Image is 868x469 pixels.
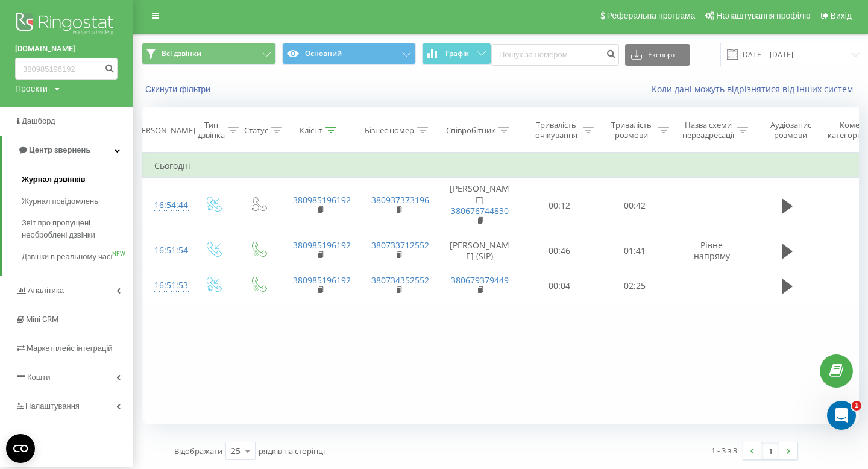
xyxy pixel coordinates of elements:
td: 00:42 [597,178,673,233]
span: Дзвінки в реальному часі [22,251,112,263]
a: 380679379449 [451,274,509,286]
a: Журнал повідомлень [22,190,133,212]
td: [PERSON_NAME] (SIP) [438,233,522,268]
div: Тривалість очікування [532,120,580,140]
a: [DOMAIN_NAME] [15,43,118,55]
span: Журнал дзвінків [22,174,86,186]
a: 380985196192 [293,274,351,286]
span: Звіт про пропущені необроблені дзвінки [22,217,127,241]
td: 01:41 [597,233,673,268]
a: Коли дані можуть відрізнятися вiд інших систем [652,83,859,95]
span: Кошти [27,373,50,382]
div: Тип дзвінка [198,120,225,140]
span: Центр звернень [29,145,90,154]
a: 1 [761,442,779,459]
td: 00:12 [522,178,597,233]
span: 1 [852,401,861,411]
a: 380985196192 [293,194,351,206]
a: Журнал дзвінків [22,169,133,190]
a: 380676744830 [451,205,509,216]
div: [PERSON_NAME] [134,125,195,136]
a: 380734352552 [371,274,429,286]
div: 1 - 3 з 3 [711,444,737,456]
button: Open CMP widget [6,434,35,463]
button: Всі дзвінки [142,43,276,65]
span: Налаштування [25,401,80,411]
span: Журнал повідомлень [22,195,98,207]
div: Назва схеми переадресації [682,120,734,140]
span: Графік [445,49,469,58]
div: Співробітник [446,125,495,136]
span: рядків на сторінці [259,445,325,456]
div: 16:51:54 [154,239,178,262]
input: Пошук за номером [491,44,619,66]
div: 16:54:44 [154,194,178,217]
td: Рівне напряму [673,233,751,268]
span: Mini CRM [26,315,58,324]
a: 380937373196 [371,194,429,206]
span: Вихід [831,11,852,20]
span: Аналiтика [28,286,64,295]
div: Проекти [15,83,48,95]
div: Тривалість розмови [608,120,655,140]
span: Всі дзвінки [162,49,201,58]
span: Налаштування профілю [716,11,810,20]
div: 25 [231,445,241,457]
button: Основний [282,43,417,65]
td: 00:04 [522,268,597,303]
td: 02:25 [597,268,673,303]
span: Дашборд [22,116,55,125]
div: Бізнес номер [365,125,414,136]
div: Аудіозапис розмови [761,120,820,140]
div: Статус [244,125,268,136]
a: 380985196192 [293,239,351,251]
div: 16:51:53 [154,274,178,297]
span: Реферальна програма [607,11,696,20]
div: Клієнт [300,125,322,136]
a: Дзвінки в реальному часіNEW [22,246,133,268]
input: Пошук за номером [15,58,118,80]
a: Центр звернень [2,136,133,165]
td: 00:46 [522,233,597,268]
button: Скинути фільтри [142,84,216,95]
button: Графік [422,43,491,65]
span: Маркетплейс інтеграцій [27,344,113,353]
a: Звіт про пропущені необроблені дзвінки [22,212,133,246]
span: Відображати [174,445,222,456]
a: 380733712552 [371,239,429,251]
iframe: Intercom live chat [827,401,856,430]
td: [PERSON_NAME] [438,178,522,233]
img: Ringostat logo [15,10,118,40]
button: Експорт [625,44,690,66]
